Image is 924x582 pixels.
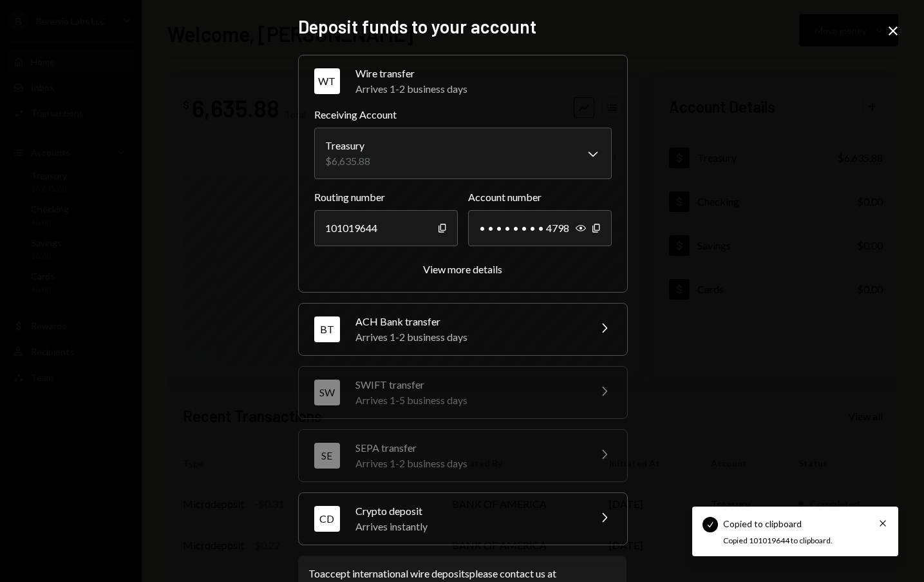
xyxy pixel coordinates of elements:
label: Routing number [314,189,458,205]
div: BT [314,316,340,342]
div: • • • • • • • • 4798 [468,210,612,246]
button: CDCrypto depositArrives instantly [299,493,627,545]
div: Copied 101019644 to clipboard. [723,536,860,547]
div: SWIFT transfer [355,377,581,393]
div: Copied to clipboard [723,517,802,530]
div: Crypto deposit [355,503,581,519]
button: Receiving Account [314,128,612,179]
div: CD [314,506,340,532]
div: Wire transfer [355,66,612,81]
button: WTWire transferArrives 1-2 business days [299,55,627,107]
div: Arrives instantly [355,519,581,534]
h2: Deposit funds to your account [298,14,627,39]
button: View more details [423,263,502,276]
div: SE [314,443,340,469]
label: Receiving Account [314,107,612,122]
div: Arrives 1-2 business days [355,81,612,97]
div: SEPA transfer [355,440,581,456]
div: WT [314,68,340,94]
div: WTWire transferArrives 1-2 business days [314,107,612,276]
label: Account number [468,189,612,205]
div: View more details [423,263,502,275]
div: Arrives 1-5 business days [355,393,581,408]
div: Arrives 1-2 business days [355,329,581,345]
div: SW [314,380,340,405]
button: SESEPA transferArrives 1-2 business days [299,430,627,481]
div: ACH Bank transfer [355,314,581,329]
button: BTACH Bank transferArrives 1-2 business days [299,304,627,355]
div: Arrives 1-2 business days [355,456,581,471]
div: 101019644 [314,210,458,246]
button: SWSWIFT transferArrives 1-5 business days [299,367,627,418]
